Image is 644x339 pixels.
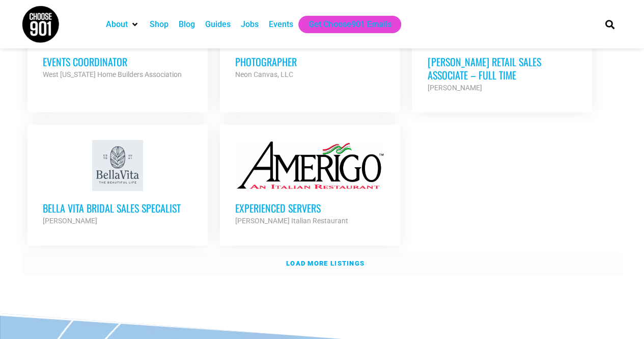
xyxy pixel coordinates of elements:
[309,18,391,31] a: Get Choose901 Emails
[179,18,195,31] a: Blog
[220,125,400,242] a: Experienced Servers [PERSON_NAME] Italian Restaurant
[235,201,385,215] h3: Experienced Servers
[43,70,182,79] strong: West [US_STATE] Home Builders Association
[43,55,192,68] h3: Events Coordinator
[22,252,623,275] a: Load more listings
[427,84,482,92] strong: [PERSON_NAME]
[101,16,587,33] nav: Main nav
[286,259,365,267] strong: Load more listings
[101,16,145,33] div: About
[601,16,618,33] div: Search
[205,18,231,31] a: Guides
[235,55,385,68] h3: Photographer
[427,55,577,82] h3: [PERSON_NAME] Retail Sales Associate – Full Time
[106,18,128,31] a: About
[235,217,348,225] strong: [PERSON_NAME] Italian Restaurant
[269,18,293,31] a: Events
[235,70,293,79] strong: Neon Canvas, LLC
[43,201,192,215] h3: Bella Vita Bridal Sales Specalist
[150,18,169,31] a: Shop
[241,18,259,31] a: Jobs
[43,217,97,225] strong: [PERSON_NAME]
[27,125,208,242] a: Bella Vita Bridal Sales Specalist [PERSON_NAME]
